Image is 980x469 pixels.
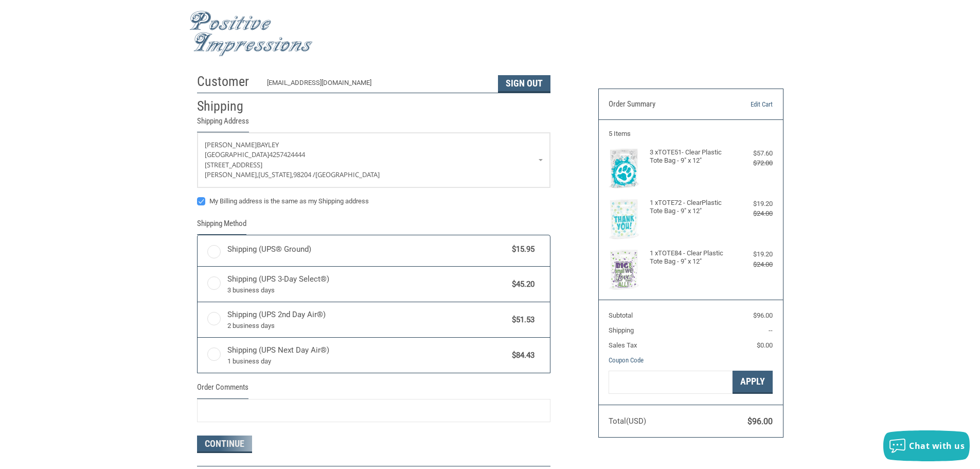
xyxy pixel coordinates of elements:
[507,279,535,290] span: $45.20
[732,158,773,168] div: $72.00
[732,148,773,159] div: $57.60
[733,371,773,394] button: Apply
[609,130,773,138] h3: 5 Items
[197,98,257,115] h2: Shipping
[227,356,507,367] span: 1 business day
[205,170,258,179] span: [PERSON_NAME],
[315,170,380,179] span: [GEOGRAPHIC_DATA]
[732,209,773,219] div: $24.00
[609,326,634,334] span: Shipping
[197,218,246,235] legend: Shipping Method
[205,150,269,159] span: [GEOGRAPHIC_DATA]
[747,416,773,426] span: $96.00
[258,170,293,179] span: [US_STATE],
[507,314,535,326] span: $51.53
[267,78,488,93] div: [EMAIL_ADDRESS][DOMAIN_NAME]
[650,249,729,266] h4: 1 x TOTE84 - Clear Plastic Tote Bag - 9" x 12"
[650,148,729,165] h4: 3 x TOTE51- Clear Plastic Tote Bag - 9" x 12"
[205,160,262,169] span: [STREET_ADDRESS]
[197,381,248,398] legend: Order Comments
[609,416,646,426] span: Total (USD)
[609,371,733,394] input: Gift Certificate or Coupon Code
[189,11,313,57] img: Positive Impressions
[197,436,252,453] button: Continue
[269,150,305,159] span: 4257424444
[227,321,507,331] span: 2 business days
[720,99,773,110] a: Edit Cart
[732,249,773,259] div: $19.20
[507,350,535,361] span: $84.43
[609,311,633,319] span: Subtotal
[769,326,773,334] span: --
[227,273,507,295] span: Shipping (UPS 3-Day Select®)
[609,99,720,110] h3: Order Summary
[198,133,550,187] a: Enter or select a different address
[197,197,550,205] label: My Billing address is the same as my Shipping address
[909,440,965,451] span: Chat with us
[227,309,507,331] span: Shipping (UPS 2nd Day Air®)
[650,199,729,216] h4: 1 x TOTE72 - ClearPlastic Tote Bag - 9" x 12"
[732,199,773,209] div: $19.20
[227,285,507,296] span: 3 business days
[197,73,257,90] h2: Customer
[197,115,249,132] legend: Shipping Address
[257,140,279,149] span: Bayley
[883,430,970,461] button: Chat with us
[753,311,773,319] span: $96.00
[757,341,773,349] span: $0.00
[227,344,507,366] span: Shipping (UPS Next Day Air®)
[227,244,507,255] span: Shipping (UPS® Ground)
[293,170,315,179] span: 98204 /
[732,259,773,270] div: $24.00
[609,341,637,349] span: Sales Tax
[498,75,550,93] button: Sign Out
[507,244,535,255] span: $15.95
[205,140,257,149] span: [PERSON_NAME]
[609,356,644,364] a: Coupon Code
